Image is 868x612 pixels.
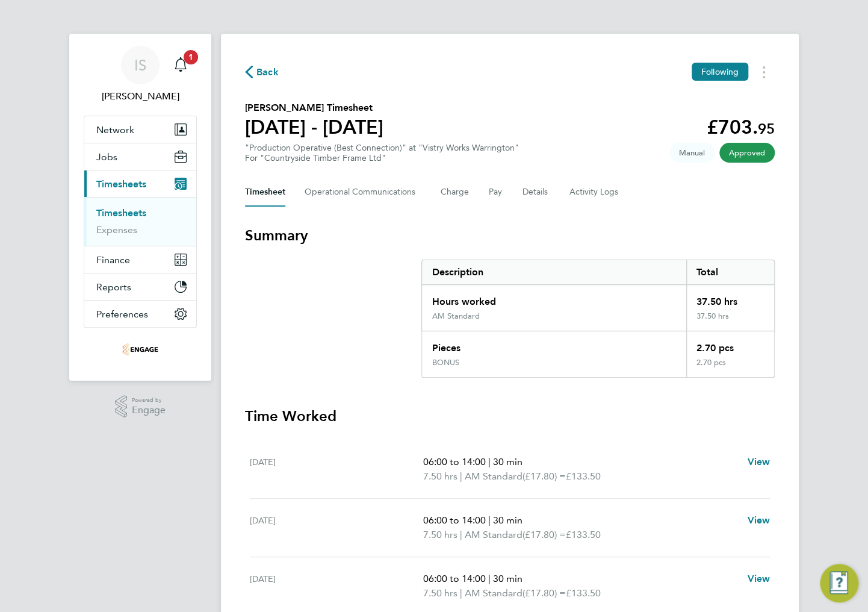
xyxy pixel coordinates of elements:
[465,469,522,484] span: AM Standard
[132,405,166,416] span: Engage
[686,260,774,284] div: Total
[569,178,620,207] button: Activity Logs
[488,573,491,584] span: |
[686,358,774,377] div: 2.70 pcs
[245,153,519,163] div: For "Countryside Timber Frame Ltd"
[245,101,383,115] h2: [PERSON_NAME] Timesheet
[747,456,770,467] span: View
[522,470,566,482] span: (£17.80) =
[566,587,601,599] span: £133.50
[423,573,486,584] span: 06:00 to 14:00
[747,514,770,526] span: View
[460,529,462,540] span: |
[115,395,166,418] a: Powered byEngage
[465,528,522,542] span: AM Standard
[747,573,770,584] span: View
[522,178,550,207] button: Details
[747,572,770,586] a: View
[84,197,196,246] div: Timesheets
[245,115,383,139] h1: [DATE] - [DATE]
[84,170,196,197] button: Timesheets
[422,285,686,311] div: Hours worked
[421,260,775,378] div: Summary
[423,470,457,482] span: 7.50 hrs
[747,455,770,469] a: View
[96,308,148,320] span: Preferences
[84,246,196,273] button: Finance
[488,456,491,467] span: |
[747,513,770,528] a: View
[96,207,146,219] a: Timesheets
[96,281,131,293] span: Reports
[169,46,193,84] a: 1
[753,63,775,81] button: Timesheets Menu
[566,470,601,482] span: £133.50
[701,66,739,77] span: Following
[96,224,137,236] a: Expenses
[686,285,774,311] div: 37.50 hrs
[522,587,566,599] span: (£17.80) =
[84,143,196,170] button: Jobs
[84,273,196,300] button: Reports
[707,116,775,139] app-decimal: £703.
[465,586,522,601] span: AM Standard
[719,143,775,163] span: This timesheet has been approved.
[245,143,519,163] div: "Production Operative (Best Connection)" at "Vistry Works Warrington"
[460,470,462,482] span: |
[256,65,279,80] span: Back
[84,46,197,104] a: IS[PERSON_NAME]
[96,254,130,266] span: Finance
[422,331,686,358] div: Pieces
[692,63,748,81] button: Following
[96,124,134,136] span: Network
[488,514,491,526] span: |
[132,395,166,405] span: Powered by
[686,331,774,358] div: 2.70 pcs
[522,529,566,540] span: (£17.80) =
[820,564,858,602] button: Engage Resource Center
[441,178,470,207] button: Charge
[432,311,479,321] div: AM Standard
[84,340,197,359] a: Go to home page
[245,178,285,207] button: Timesheet
[489,178,503,207] button: Pay
[250,572,423,601] div: [DATE]
[84,116,196,143] button: Network
[566,529,601,540] span: £133.50
[184,50,198,64] span: 1
[69,34,211,381] nav: Main navigation
[423,587,457,599] span: 7.50 hrs
[423,456,486,467] span: 06:00 to 14:00
[493,573,522,584] span: 30 min
[423,529,457,540] span: 7.50 hrs
[250,513,423,542] div: [DATE]
[493,514,522,526] span: 30 min
[432,358,459,367] div: BONUS
[96,178,146,190] span: Timesheets
[134,57,146,73] span: IS
[245,226,775,245] h3: Summary
[122,340,158,359] img: thebestconnection-logo-retina.png
[84,89,197,104] span: Ileana Salsano
[245,407,775,426] h3: Time Worked
[669,143,715,163] span: This timesheet was manually created.
[423,514,486,526] span: 06:00 to 14:00
[96,151,117,163] span: Jobs
[493,456,522,467] span: 30 min
[686,311,774,331] div: 37.50 hrs
[245,64,279,80] button: Back
[250,455,423,484] div: [DATE]
[758,120,775,137] span: 95
[422,260,686,284] div: Description
[305,178,421,207] button: Operational Communications
[460,587,462,599] span: |
[84,301,196,327] button: Preferences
